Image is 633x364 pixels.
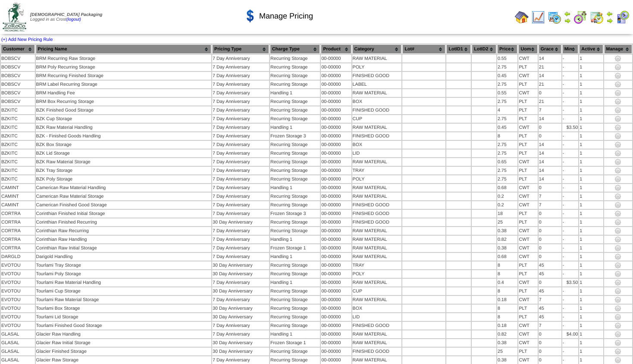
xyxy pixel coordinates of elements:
[579,149,603,157] td: 1
[1,201,35,209] td: CAMINT
[212,149,269,157] td: 7 Day Anniversary
[270,167,320,174] td: Recurring Storage
[562,81,579,88] td: -
[614,202,621,208] img: settings.gif
[539,81,561,88] td: 21
[614,184,621,191] img: settings.gif
[321,44,351,54] th: Product
[352,132,402,140] td: FINISHED GOOD
[614,193,621,200] img: settings.gif
[321,72,351,80] td: 00-00000
[36,201,211,209] td: Camerican Finished Good Storage
[321,210,351,218] td: 00-00000
[614,72,621,79] img: settings.gif
[352,201,402,209] td: FINISHED GOOD
[548,10,561,24] img: calendarprod.gif
[352,167,402,174] td: TRAY
[270,201,320,209] td: Recurring Storage
[614,331,621,338] img: settings.gif
[270,227,320,235] td: Recurring Storage
[539,132,561,140] td: 0
[579,81,603,88] td: 1
[518,132,537,140] td: PLT
[212,124,269,131] td: 7 Day Anniversary
[579,218,603,226] td: 1
[270,106,320,114] td: Recurring Storage
[270,81,320,88] td: Recurring Storage
[562,55,579,62] td: -
[1,63,35,71] td: BOBSCV
[446,44,471,54] th: LotID1
[352,124,402,131] td: RAW MATERIAL
[497,158,517,166] td: 0.65
[212,201,269,209] td: 7 Day Anniversary
[321,149,351,157] td: 00-00000
[321,175,351,183] td: 00-00000
[614,64,621,71] img: settings.gif
[539,227,561,235] td: 0
[36,141,211,149] td: BZK Box Storage
[497,115,517,123] td: 2.75
[614,90,621,96] img: settings.gif
[497,124,517,131] td: 0.45
[579,158,603,166] td: 1
[539,98,561,106] td: 21
[497,210,517,218] td: 18
[614,219,621,226] img: settings.gif
[352,158,402,166] td: RAW MATERIAL
[614,357,621,364] img: settings.gif
[352,175,402,183] td: POLY
[614,253,621,260] img: settings.gif
[212,210,269,218] td: 7 Day Anniversary
[36,184,211,192] td: Camerican Raw Material Handling
[518,115,537,123] td: PLT
[579,124,603,131] td: 1
[321,201,351,209] td: 00-00000
[579,98,603,106] td: 1
[321,63,351,71] td: 00-00000
[562,63,579,71] td: -
[497,184,517,192] td: 0.68
[212,227,269,235] td: 7 Day Anniversary
[614,55,621,62] img: settings.gif
[212,81,269,88] td: 7 Day Anniversary
[579,210,603,218] td: 1
[539,218,561,226] td: 0
[614,150,621,157] img: settings.gif
[352,115,402,123] td: CUP
[212,175,269,183] td: 7 Day Anniversary
[1,89,35,97] td: BOBSCV
[270,193,320,200] td: Recurring Storage
[614,81,621,88] img: settings.gif
[579,201,603,209] td: 1
[579,193,603,200] td: 1
[321,141,351,149] td: 00-00000
[36,167,211,174] td: BZK Tray Storage
[36,72,211,80] td: BRM Recurring Finished Storage
[1,184,35,192] td: CAMINT
[562,167,579,174] td: -
[497,193,517,200] td: 0.2
[518,89,537,97] td: CWT
[518,158,537,166] td: CWT
[518,124,537,131] td: CWT
[579,184,603,192] td: 1
[539,167,561,174] td: 14
[497,167,517,174] td: 2.75
[562,201,579,209] td: -
[518,72,537,80] td: CWT
[562,72,579,80] td: -
[539,63,561,71] td: 21
[270,158,320,166] td: Recurring Storage
[614,141,621,148] img: settings.gif
[531,10,545,24] img: line_graph.gif
[497,175,517,183] td: 2.75
[212,55,269,62] td: 7 Day Anniversary
[1,149,35,157] td: BZKITC
[515,10,529,24] img: home.gif
[518,193,537,200] td: CWT
[36,55,211,62] td: BRM Recurring Raw Storage
[321,115,351,123] td: 00-00000
[563,125,578,130] div: $3.50
[518,106,537,114] td: PLT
